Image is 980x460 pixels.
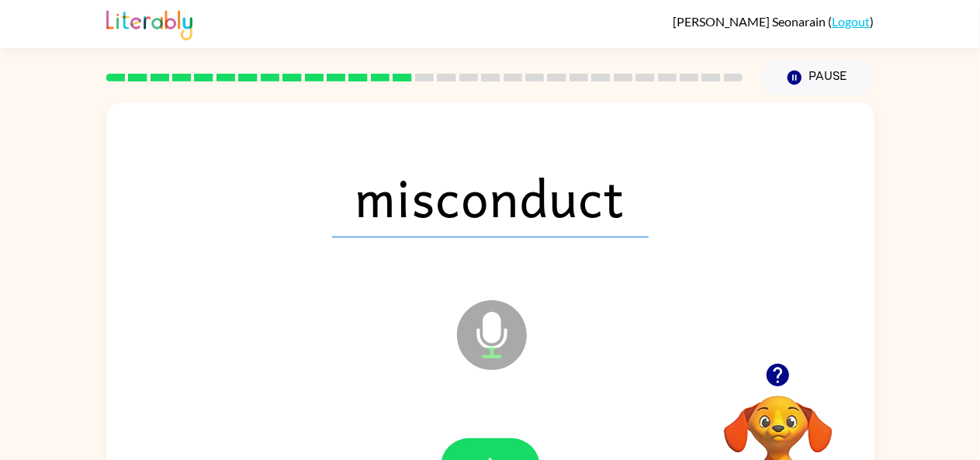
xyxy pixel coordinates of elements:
div: ( ) [674,14,874,29]
span: misconduct [332,157,649,237]
button: Pause [762,60,874,95]
a: Logout [833,14,871,29]
span: [PERSON_NAME] Seonarain [674,14,829,29]
img: Literably [106,6,192,40]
